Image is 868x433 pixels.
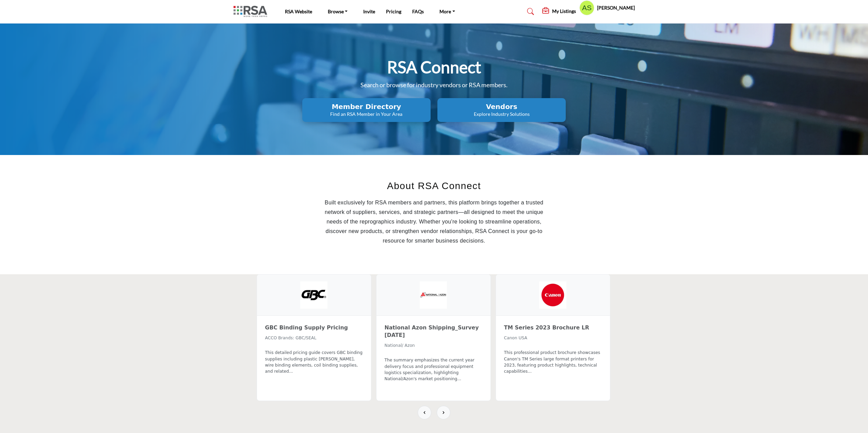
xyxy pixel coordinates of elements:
a: More [435,7,460,16]
a: GBC Binding Supply Pricing [265,324,363,334]
span: Canon USA [504,336,527,340]
p: This detailed pricing guide covers GBC binding supplies including plastic [PERSON_NAME], wire bin... [265,350,363,375]
a: Invite [363,9,375,14]
p: Explore Industry Solutions [439,111,564,118]
span: National/ Azon [385,343,415,348]
p: This professional product brochure showcases Canon's TM Series large format printers for 2023, fe... [504,350,602,375]
a: FAQs [412,9,424,14]
h3: GBC Binding Supply Pricing [265,324,363,331]
a: Pricing [386,9,401,14]
img: Site Logo [234,6,271,17]
p: Built exclusively for RSA members and partners, this platform brings together a trusted network o... [317,198,551,246]
h3: TM Series 2023 Brochure LR [504,324,602,331]
h2: Member Directory [304,103,429,111]
h2: Vendors [439,103,564,111]
a: National Azon Shipping_Survey [DATE] [385,324,482,342]
img: National/ Azon [420,281,447,309]
h2: About RSA Connect [317,179,551,193]
h1: RSA Connect [387,57,481,78]
a: Browse [323,7,353,16]
h5: My Listings [552,8,576,14]
p: Find an RSA Member in Your Area [304,111,429,118]
h5: [PERSON_NAME] [597,4,635,11]
button: Vendors Explore Industry Solutions [437,98,566,122]
p: The summary emphasizes the current year delivery focus and professional equipment logistics speci... [385,357,482,382]
img: ACCO Brands: GBC/SEAL [300,281,327,309]
a: Search [520,6,539,17]
a: RSA Website [285,9,312,14]
a: TM Series 2023 Brochure LR [504,324,602,334]
span: Search or browse for industry vendors or RSA members. [360,81,508,89]
h3: National Azon Shipping_Survey [DATE] [385,324,482,339]
button: Show hide supplier dropdown [579,0,594,15]
img: Canon USA [539,281,566,309]
button: Member Directory Find an RSA Member in Your Area [302,98,431,122]
div: My Listings [542,7,576,16]
span: ACCO Brands: GBC/SEAL [265,336,317,340]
